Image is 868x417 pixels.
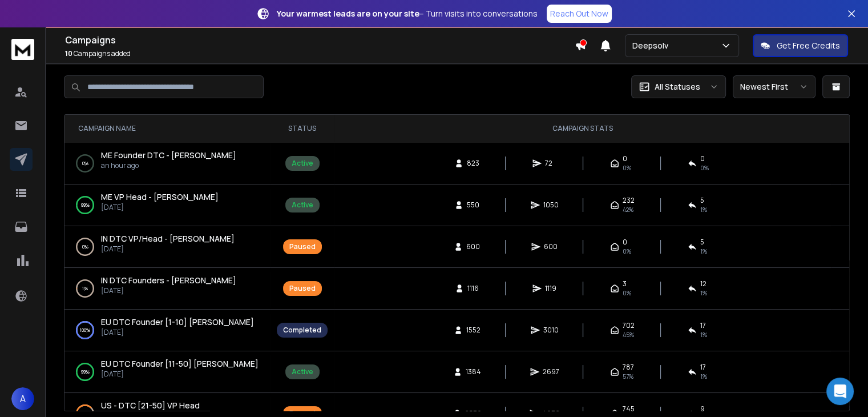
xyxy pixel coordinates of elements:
span: 3010 [543,326,559,335]
span: 57 % [623,372,633,381]
td: 0%IN DTC VP/Head - [PERSON_NAME][DATE] [64,226,270,267]
span: 9 [700,404,705,414]
span: 5 [700,196,704,205]
a: US - DTC [21-50] VP Head [101,400,200,411]
p: an hour ago [101,161,236,170]
span: IN DTC VP/Head - [PERSON_NAME] [101,233,235,244]
td: 1%IN DTC Founders - [PERSON_NAME][DATE] [64,267,270,309]
span: 0 % [623,288,631,298]
div: Active [292,367,313,376]
span: 0 [623,154,627,163]
a: EU DTC Founder [11-50] [PERSON_NAME] [101,358,259,370]
p: 0 % [82,158,88,169]
th: CAMPAIGN STATS [334,115,831,142]
span: 0 [700,154,705,163]
p: 100 % [80,324,90,336]
div: Active [292,159,313,168]
p: [DATE] [101,328,254,337]
span: 1119 [545,284,556,293]
span: 823 [467,159,479,168]
span: IN DTC Founders - [PERSON_NAME] [101,275,236,286]
span: 745 [623,404,635,414]
p: 0 % [82,241,88,252]
strong: Your warmest leads are on your site [277,8,419,19]
span: 0 % [700,163,709,173]
span: 1 % [700,330,707,339]
button: A [11,387,34,410]
p: 99 % [81,199,90,211]
span: ME VP Head - [PERSON_NAME] [101,191,219,202]
div: Paused [289,284,316,293]
span: 702 [623,321,635,330]
p: – Turn visits into conversations [277,8,538,19]
span: 3 [623,279,627,288]
span: 1116 [467,284,479,293]
p: Reach Out Now [550,8,608,19]
span: 2697 [543,367,559,376]
p: [DATE] [101,203,219,212]
span: 0 % [623,247,631,256]
span: EU DTC Founder [1-10] [PERSON_NAME] [101,316,254,327]
p: [DATE] [101,244,235,254]
a: Reach Out Now [547,5,612,23]
div: Completed [283,326,321,335]
span: 1 % [700,288,707,298]
td: 0%ME Founder DTC - [PERSON_NAME]an hour ago [64,142,270,184]
span: 1 % [700,205,707,214]
a: IN DTC VP/Head - [PERSON_NAME] [101,233,235,244]
button: Newest First [733,75,815,98]
td: 99%ME VP Head - [PERSON_NAME][DATE] [64,184,270,226]
span: 232 [623,196,635,205]
span: 42 % [623,205,633,214]
span: 0 % [623,163,631,173]
span: 17 [700,363,706,372]
span: US - DTC [21-50] VP Head [101,400,200,411]
td: 99%EU DTC Founder [11-50] [PERSON_NAME][DATE] [64,351,270,392]
span: 17 [700,321,706,330]
p: Deepsolv [632,40,673,51]
span: 787 [623,363,634,372]
p: Campaigns added [65,49,575,58]
span: 1552 [466,326,481,335]
p: [DATE] [101,370,259,379]
span: 45 % [623,330,634,339]
img: logo [11,39,34,60]
button: Get Free Credits [753,34,848,57]
div: Open Intercom Messenger [826,378,854,405]
span: 1050 [543,201,559,210]
p: All Statuses [655,81,700,93]
div: Paused [289,242,316,251]
td: 100%EU DTC Founder [1-10] [PERSON_NAME][DATE] [64,309,270,351]
span: 5 [700,238,704,247]
p: 1 % [82,283,88,294]
span: 1 % [700,247,707,256]
span: 12 [700,279,706,288]
a: ME Founder DTC - [PERSON_NAME] [101,150,236,161]
span: 600 [544,242,558,251]
a: EU DTC Founder [1-10] [PERSON_NAME] [101,316,254,328]
h1: Campaigns [65,33,575,47]
a: IN DTC Founders - [PERSON_NAME] [101,275,236,286]
th: STATUS [270,115,334,142]
th: CAMPAIGN NAME [64,115,270,142]
p: Get Free Credits [777,40,840,51]
span: 1 % [700,372,707,381]
span: 550 [467,201,479,210]
span: 600 [466,242,480,251]
p: [DATE] [101,286,236,295]
span: 0 [623,238,627,247]
span: 10 [65,49,72,58]
a: ME VP Head - [PERSON_NAME] [101,191,219,203]
div: Active [292,201,313,210]
p: 99 % [81,366,90,378]
span: 1384 [466,367,481,376]
span: 72 [545,159,556,168]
